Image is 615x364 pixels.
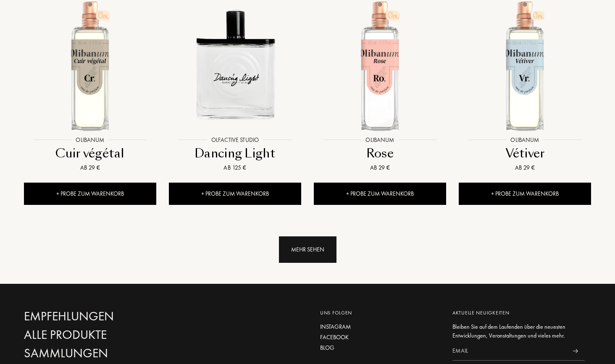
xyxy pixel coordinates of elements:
[573,349,578,353] img: news_send.svg
[314,183,446,205] div: + Probe zum Warenkorb
[459,183,591,205] div: + Probe zum Warenkorb
[317,163,443,172] div: Ab 29 €
[320,333,440,342] a: Facebook
[452,322,585,340] div: Bleiben Sie auf dem Laufenden über die neuesten Entwicklungen, Veranstaltungen und vieles mehr.
[452,309,585,317] div: Aktuelle Neuigkeiten
[462,163,588,172] div: Ab 29 €
[320,322,440,331] a: Instagram
[279,236,336,263] div: Mehr sehen
[25,0,155,131] img: Cuir végétal Olibanum
[24,327,205,342] a: Alle Produkte
[320,343,440,352] a: Blog
[170,0,300,131] img: Dancing Light Olfactive Studio
[24,346,205,361] a: Sammlungen
[315,0,445,131] img: Rose Olibanum
[24,183,156,205] div: + Probe zum Warenkorb
[27,163,153,172] div: Ab 29 €
[452,342,566,361] input: Email
[172,163,298,172] div: Ab 125 €
[169,183,301,205] div: + Probe zum Warenkorb
[24,309,205,324] a: Empfehlungen
[320,309,440,317] div: Uns folgen
[460,0,590,131] img: Vétiver Olibanum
